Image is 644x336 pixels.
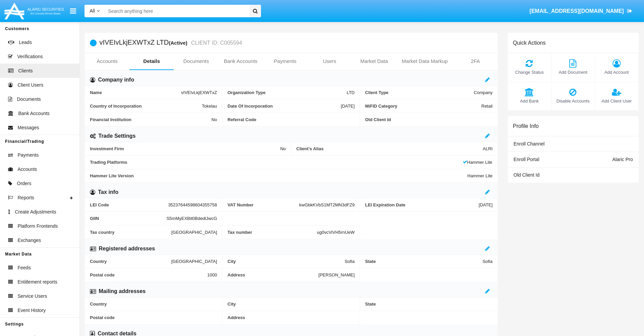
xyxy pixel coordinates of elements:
span: Messages [18,124,39,131]
span: Enroll Channel [514,141,545,147]
span: Trading Platforms [90,160,463,165]
span: S5mMyEXBit0BdedlJwcG [166,216,217,221]
a: Details [129,53,174,69]
span: [GEOGRAPHIC_DATA] [171,229,217,235]
span: State [365,259,482,264]
span: [DATE] [341,104,355,109]
a: Market Data Markup [396,53,453,69]
a: Users [307,53,352,69]
h6: Trade Settings [98,132,136,140]
span: City [228,259,344,264]
span: Add Document [555,69,591,75]
span: Bank Accounts [18,110,50,117]
span: Company [474,90,493,95]
span: Address [228,315,355,320]
span: Change Status [511,69,548,75]
div: (Active) [169,39,189,47]
span: Orders [17,180,31,187]
span: Organization Type [228,90,347,95]
a: [EMAIL_ADDRESS][DOMAIN_NAME] [526,2,636,21]
span: Disable Accounts [555,98,591,104]
span: Financial Institution [90,117,211,122]
span: GIIN [90,216,166,221]
span: Platform Frontends [18,223,58,230]
span: MiFID Category [365,104,481,109]
span: Leads [19,39,32,46]
span: Service Users [18,293,47,300]
span: Investment Firm [90,146,280,151]
span: Clients [18,67,33,74]
a: Accounts [85,53,129,69]
span: Old Client Id [514,172,540,178]
h5: vIVEIvLkjEXWTxZ LTD [99,39,242,47]
span: Referral Code [228,117,355,122]
h6: Company info [98,76,134,84]
a: Payments [263,53,308,69]
a: Bank Accounts [218,53,263,69]
span: Client’s Alias [296,146,483,151]
span: Alaric Pro [612,157,633,162]
span: Country [90,301,217,307]
span: Accounts [18,166,37,173]
span: 1000 [207,272,217,277]
span: Feeds [18,264,31,271]
span: Retail [481,104,493,109]
span: Tax number [228,230,317,235]
span: Documents [17,96,41,103]
span: Sofia [482,259,493,264]
h6: Profile Info [513,123,539,129]
h6: Registered addresses [99,245,155,252]
span: LEI Expiration Date [365,202,479,207]
span: Payments [18,152,39,159]
span: No [280,146,286,151]
span: Enroll Portal [514,157,539,162]
span: Hammer Lite Version [90,173,468,178]
span: Old Client Id [365,117,493,122]
span: Reports [18,194,34,201]
span: Client Users [18,82,43,89]
span: Add Bank [511,98,548,104]
span: Address [228,272,318,277]
span: vIVEIvLkjEXWTxZ [181,90,217,95]
span: Country of Incorporation [90,104,202,109]
img: Logo image [3,1,65,21]
span: State [365,301,493,307]
span: Hammer Lite [463,160,492,165]
h6: Mailing addresses [99,288,146,295]
h6: Tax info [98,188,118,196]
span: Exchanges [18,237,41,244]
span: Tokelau [202,104,217,109]
span: ALRI [483,146,493,151]
a: Market Data [352,53,397,69]
span: Hammer Lite [468,173,493,178]
span: Tax country [90,229,171,235]
span: Name [90,90,181,95]
h6: Quick Actions [513,40,546,46]
span: kwGbkKVbS1MT2MN3dFZ9 [299,202,355,207]
span: LTD [347,90,355,95]
small: CLIENT ID: C005594 [189,40,242,46]
span: LEI Code [90,202,168,207]
span: Entitlement reports [18,278,57,286]
span: [DATE] [479,202,493,207]
span: Verifications [17,53,43,60]
span: [EMAIL_ADDRESS][DOMAIN_NAME] [529,8,624,14]
span: 35237644598604355758 [168,202,217,207]
span: City [228,301,355,307]
span: ug0vcViVH5rnUeW [317,230,355,235]
span: [GEOGRAPHIC_DATA] [171,259,217,264]
a: Documents [174,53,218,69]
span: Create Adjustments [15,208,56,216]
span: [PERSON_NAME] [318,272,355,277]
span: Date Of Incorporation [228,104,341,109]
span: Client Type [365,90,474,95]
span: Add Client User [598,98,635,104]
span: No [211,117,217,122]
span: Sofia [344,259,355,264]
span: Postal code [90,272,207,277]
span: Postal code [90,315,217,320]
span: Event History [18,307,46,314]
span: Add Account [598,69,635,75]
span: VAT Number [228,202,299,207]
a: 2FA [453,53,498,69]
